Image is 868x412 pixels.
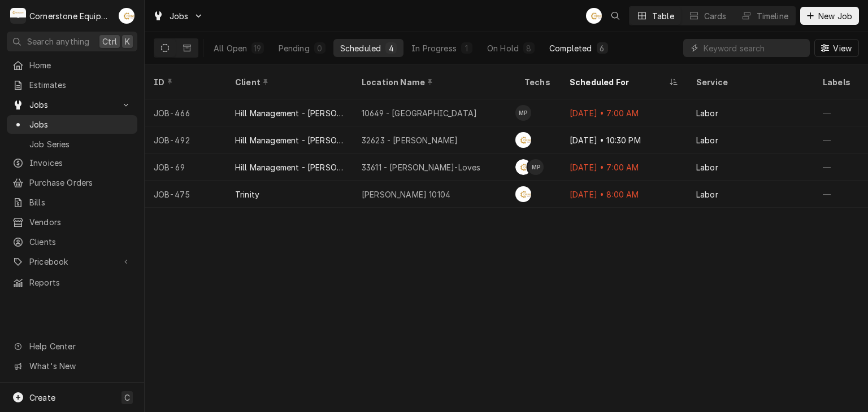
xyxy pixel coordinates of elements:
[29,340,131,352] span: Help Center
[235,161,344,173] div: Hill Management - [PERSON_NAME]
[29,99,115,111] span: Jobs
[599,42,606,54] div: 6
[816,10,854,22] span: New Job
[10,8,26,24] div: C
[7,76,137,94] a: Estimates
[235,107,344,119] div: Hill Management - [PERSON_NAME]
[7,56,137,74] a: Home
[235,134,344,146] div: Hill Management - [PERSON_NAME]
[696,189,718,200] div: Labor
[254,42,261,54] div: 19
[29,79,132,91] span: Estimates
[814,39,859,57] button: View
[362,76,504,88] div: Location Name
[29,196,132,208] span: Bills
[119,8,134,24] div: AB
[235,76,341,88] div: Client
[235,189,259,200] div: Trinity
[606,7,624,25] button: Open search
[526,42,532,54] div: 8
[831,42,854,54] span: View
[515,105,531,121] div: Matthew Pennington's Avatar
[696,76,802,88] div: Service
[145,126,226,154] div: JOB-492
[148,7,208,25] a: Go to Jobs
[549,42,592,54] div: Completed
[7,357,137,375] a: Go to What's New
[7,233,137,251] a: Clients
[29,157,132,169] span: Invoices
[7,135,137,154] a: Job Series
[561,126,687,154] div: [DATE] • 10:30 PM
[119,8,134,24] div: Andrew Buigues's Avatar
[29,10,112,22] div: Cornerstone Equipment Repair, LLC
[561,154,687,181] div: [DATE] • 7:00 AM
[29,138,132,150] span: Job Series
[570,76,667,88] div: Scheduled For
[362,189,450,200] div: [PERSON_NAME] 10104
[515,105,531,121] div: MP
[7,193,137,212] a: Bills
[7,273,137,292] a: Reports
[586,8,602,24] div: Andrew Buigues's Avatar
[704,39,804,57] input: Keyword search
[561,99,687,126] div: [DATE] • 7:00 AM
[704,10,727,22] div: Cards
[524,76,552,88] div: Techs
[154,76,215,88] div: ID
[125,36,130,47] span: K
[7,32,137,51] button: Search anythingCtrlK
[29,216,132,228] span: Vendors
[515,186,531,202] div: AB
[362,107,477,119] div: 10649 - [GEOGRAPHIC_DATA]
[515,159,531,175] div: Andrew Buigues's Avatar
[29,277,132,288] span: Reports
[29,360,131,372] span: What's New
[10,8,26,24] div: Cornerstone Equipment Repair, LLC's Avatar
[102,36,117,47] span: Ctrl
[145,154,226,181] div: JOB-69
[170,10,189,22] span: Jobs
[214,42,247,54] div: All Open
[515,132,531,148] div: Andrew Buigues's Avatar
[463,42,470,54] div: 1
[29,393,55,402] span: Create
[487,42,519,54] div: On Hold
[362,134,458,146] div: 32623 - [PERSON_NAME]
[316,42,323,54] div: 0
[29,119,132,130] span: Jobs
[29,256,115,268] span: Pricebook
[388,42,394,54] div: 4
[7,337,137,356] a: Go to Help Center
[27,36,89,47] span: Search anything
[7,252,137,271] a: Go to Pricebook
[7,173,137,192] a: Purchase Orders
[696,161,718,173] div: Labor
[7,115,137,134] a: Jobs
[145,99,226,126] div: JOB-466
[29,59,132,71] span: Home
[340,42,381,54] div: Scheduled
[124,392,130,404] span: C
[561,181,687,208] div: [DATE] • 8:00 AM
[145,181,226,208] div: JOB-475
[411,42,457,54] div: In Progress
[800,7,859,25] button: New Job
[528,159,544,175] div: Matthew Pennington's Avatar
[515,159,531,175] div: AB
[515,132,531,148] div: AB
[652,10,674,22] div: Table
[696,107,718,119] div: Labor
[515,186,531,202] div: Andrew Buigues's Avatar
[29,177,132,189] span: Purchase Orders
[279,42,310,54] div: Pending
[29,236,132,248] span: Clients
[362,161,480,173] div: 33611 - [PERSON_NAME]-Loves
[7,95,137,114] a: Go to Jobs
[7,213,137,231] a: Vendors
[696,134,718,146] div: Labor
[757,10,788,22] div: Timeline
[528,159,544,175] div: MP
[7,154,137,172] a: Invoices
[586,8,602,24] div: AB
